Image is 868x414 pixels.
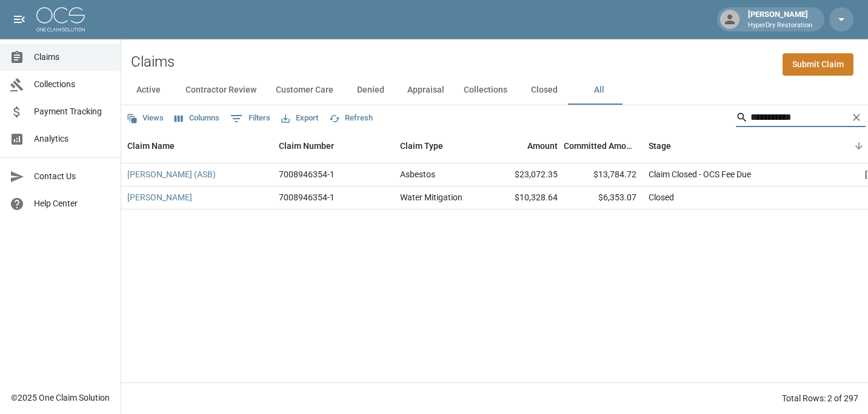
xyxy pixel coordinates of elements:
[127,168,216,180] a: [PERSON_NAME] (ASB)
[326,109,376,128] button: Refresh
[564,186,643,209] div: $6,353.07
[124,109,167,128] button: Views
[121,76,176,105] button: Active
[131,53,175,71] h2: Claims
[121,129,273,163] div: Claim Name
[564,129,636,163] div: Committed Amount
[649,168,751,180] div: Claim Closed - OCS Fee Due
[847,108,866,126] button: Clear
[517,76,572,105] button: Closed
[279,168,335,180] div: 7008946354-1
[454,76,517,105] button: Collections
[34,78,111,91] span: Collections
[172,109,222,128] button: Select columns
[564,163,643,186] div: $13,784.72
[34,170,111,183] span: Contact Us
[34,105,111,118] span: Payment Tracking
[572,76,626,105] button: All
[398,76,454,105] button: Appraisal
[782,392,858,404] div: Total Rows: 2 of 297
[127,129,175,163] div: Claim Name
[11,392,110,404] div: © 2025 One Claim Solution
[7,7,32,31] button: open drawer
[783,53,853,76] a: Submit Claim
[748,21,812,31] p: HyperDry Restoration
[36,7,85,31] img: ocs-logo-white-transparent.png
[736,108,866,130] div: Search
[400,129,443,163] div: Claim Type
[227,109,273,128] button: Show filters
[649,191,674,203] div: Closed
[850,137,867,154] button: Sort
[127,191,192,203] a: [PERSON_NAME]
[34,51,111,64] span: Claims
[485,129,564,163] div: Amount
[485,163,564,186] div: $23,072.35
[34,197,111,210] span: Help Center
[279,191,335,203] div: 7008946354-1
[400,168,435,180] div: Asbestos
[34,133,111,145] span: Analytics
[527,129,558,163] div: Amount
[643,129,824,163] div: Stage
[278,109,321,128] button: Export
[266,76,343,105] button: Customer Care
[279,129,334,163] div: Claim Number
[343,76,398,105] button: Denied
[273,129,394,163] div: Claim Number
[485,186,564,209] div: $10,328.64
[400,191,462,203] div: Water Mitigation
[743,8,817,30] div: [PERSON_NAME]
[394,129,485,163] div: Claim Type
[564,129,643,163] div: Committed Amount
[176,76,266,105] button: Contractor Review
[121,76,868,105] div: dynamic tabs
[649,129,671,163] div: Stage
